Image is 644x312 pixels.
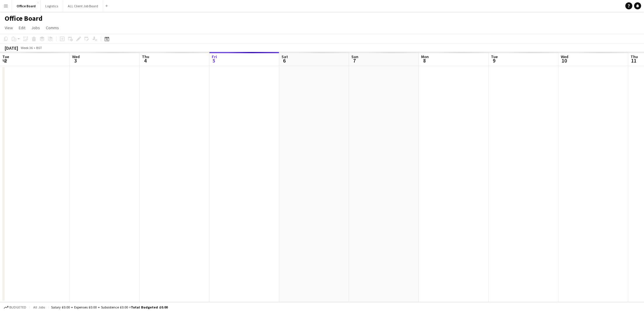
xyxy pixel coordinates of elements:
[41,0,63,12] button: Logistics
[630,57,638,64] span: 11
[71,57,80,64] span: 3
[12,0,41,12] button: Office Board
[5,45,18,51] div: [DATE]
[351,54,358,59] span: Sun
[282,54,288,59] span: Sat
[31,25,40,30] span: Jobs
[281,57,288,64] span: 6
[142,54,149,59] span: Thu
[560,57,568,64] span: 10
[5,14,43,23] h1: Office Board
[16,24,28,32] a: Edit
[561,54,568,59] span: Wed
[491,54,498,59] span: Tue
[420,57,429,64] span: 8
[141,57,149,64] span: 4
[2,54,9,59] span: Tue
[631,54,638,59] span: Thu
[51,305,168,309] div: Salary £0.00 + Expenses £0.00 + Subsistence £0.00 =
[2,24,15,32] a: View
[5,25,13,30] span: View
[3,304,27,311] button: Budgeted
[350,57,358,64] span: 7
[29,24,42,32] a: Jobs
[72,54,80,59] span: Wed
[44,24,61,32] a: Comms
[36,46,42,50] div: BST
[131,305,168,309] span: Total Budgeted £0.00
[46,25,59,30] span: Comms
[19,25,25,30] span: Edit
[211,57,217,64] span: 5
[9,305,26,309] span: Budgeted
[212,54,217,59] span: Fri
[63,0,103,12] button: ALL Client Job Board
[490,57,498,64] span: 9
[421,54,429,59] span: Mon
[1,57,9,64] span: 2
[32,305,46,309] span: All jobs
[19,46,34,50] span: Week 36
